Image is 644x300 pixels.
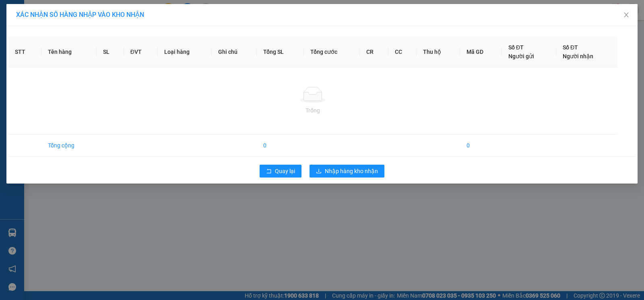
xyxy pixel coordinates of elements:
[310,165,384,178] button: downloadNhập hàng kho nhận
[360,37,388,67] th: CR
[41,37,97,67] th: Tên hàng
[563,44,578,51] span: Số ĐT
[460,37,502,67] th: Mã GD
[15,106,611,115] div: Trống
[212,37,257,67] th: Ghi chú
[508,44,524,51] span: Số ĐT
[124,37,158,67] th: ĐVT
[388,37,417,67] th: CC
[316,168,322,175] span: download
[16,11,144,18] span: XÁC NHẬN SỐ HÀNG NHẬP VÀO KHO NHẬN
[615,4,638,27] button: Close
[460,135,502,157] td: 0
[158,37,212,67] th: Loại hàng
[97,37,124,67] th: SL
[8,37,41,67] th: STT
[623,12,630,18] span: close
[266,168,272,175] span: rollback
[260,165,301,178] button: rollbackQuay lại
[325,167,378,176] span: Nhập hàng kho nhận
[41,135,97,157] td: Tổng cộng
[417,37,460,67] th: Thu hộ
[257,135,304,157] td: 0
[508,53,534,59] span: Người gửi
[304,37,360,67] th: Tổng cước
[275,167,295,176] span: Quay lại
[563,53,593,59] span: Người nhận
[257,37,304,67] th: Tổng SL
